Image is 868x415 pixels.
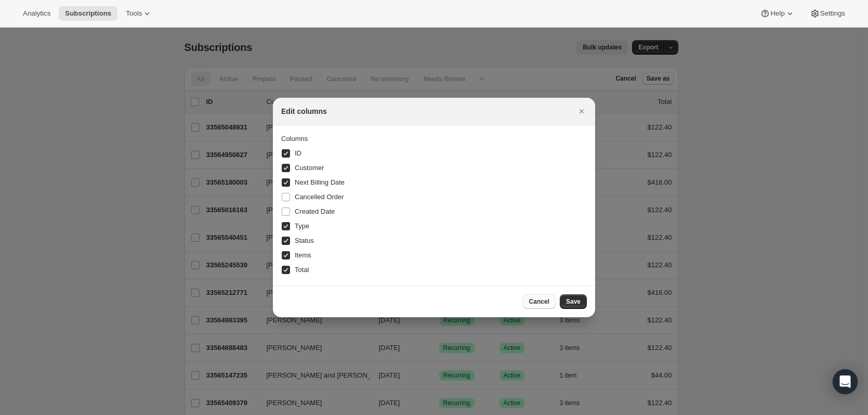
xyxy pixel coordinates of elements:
[820,9,845,18] span: Settings
[523,294,556,309] button: Cancel
[295,193,344,201] span: Cancelled Order
[295,164,324,172] span: Customer
[574,104,589,119] button: Close
[59,6,117,21] button: Subscriptions
[804,6,851,21] button: Settings
[833,369,858,394] div: Open Intercom Messenger
[295,222,309,230] span: Type
[529,297,549,306] span: Cancel
[566,297,581,306] span: Save
[754,6,801,21] button: Help
[65,9,111,18] span: Subscriptions
[295,237,314,244] span: Status
[126,9,142,18] span: Tools
[295,178,345,186] span: Next Billing Date
[560,294,587,309] button: Save
[23,9,50,18] span: Analytics
[770,9,784,18] span: Help
[295,251,311,259] span: Items
[17,6,57,21] button: Analytics
[281,135,308,142] span: Columns
[295,266,309,274] span: Total
[295,207,335,215] span: Created Date
[281,106,327,116] h2: Edit columns
[120,6,159,21] button: Tools
[295,149,301,157] span: ID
